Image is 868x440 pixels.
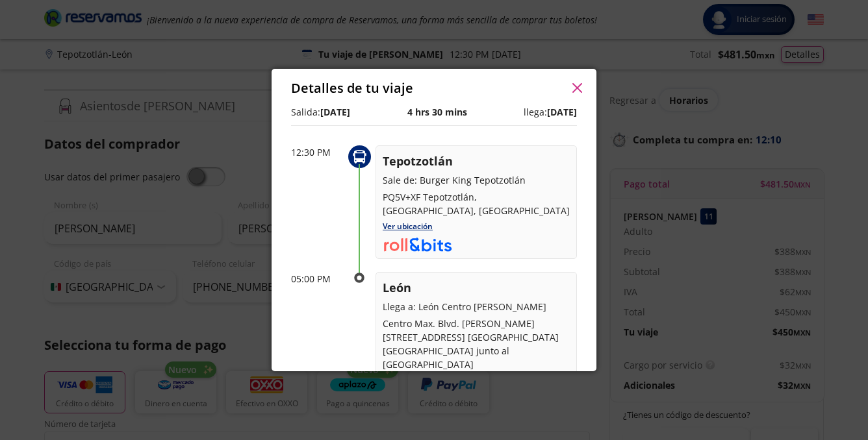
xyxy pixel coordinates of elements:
p: Detalles de tu viaje [291,79,413,98]
p: Salida: [291,105,350,119]
img: uploads_2F1576104068850-p6hcujmri-bae6ccfc1c9fc29c7b05be360ea47c92_2Frollbits_logo2.png [383,237,452,252]
a: Ver ubicación [383,221,433,232]
p: PQ5V+XF Tepotzotlán, [GEOGRAPHIC_DATA], [GEOGRAPHIC_DATA] [383,190,570,217]
p: 05:00 PM [291,272,343,286]
b: [DATE] [320,106,350,118]
b: [DATE] [547,106,577,118]
p: Sale de: Burger King Tepotzotlán [383,173,570,187]
p: 12:30 PM [291,145,343,159]
p: llega: [524,105,577,119]
p: Centro Max. Blvd. [PERSON_NAME][STREET_ADDRESS] [GEOGRAPHIC_DATA] [GEOGRAPHIC_DATA] junto al [GEO... [383,317,570,371]
p: León [383,279,570,297]
p: Llega a: León Centro [PERSON_NAME] [383,300,570,313]
p: 4 hrs 30 mins [407,105,467,119]
p: Tepotzotlán [383,153,570,170]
